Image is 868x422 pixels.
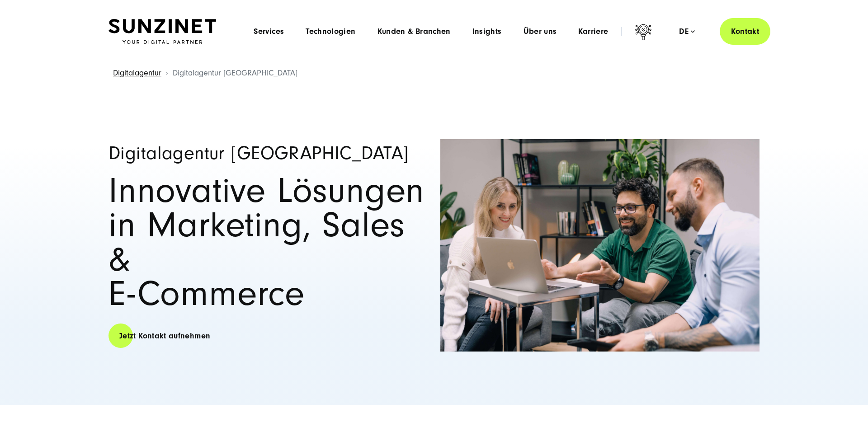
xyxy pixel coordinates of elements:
[524,27,557,36] a: Über uns
[679,27,695,36] div: de
[254,27,284,36] a: Services
[472,27,502,36] a: Insights
[306,27,355,36] a: Technologien
[113,68,161,78] a: Digitalagentur
[440,139,759,351] img: Drei Kollegen sitzen plaudernd auf dem Sofa, einer zeigt etwas auf einem Laptop - Digitalagentur ...
[720,18,770,45] a: Kontakt
[108,19,216,44] img: SUNZINET Full Service Digital Agentur
[173,68,297,78] span: Digitalagentur [GEOGRAPHIC_DATA]
[377,27,451,36] a: Kunden & Branchen
[108,142,428,165] h3: Digitalagentur [GEOGRAPHIC_DATA]
[108,174,428,311] h1: Innovative Lösungen in Marketing, Sales & E-Commerce
[578,27,608,36] a: Karriere
[108,323,221,349] a: Jetzt Kontakt aufnehmen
